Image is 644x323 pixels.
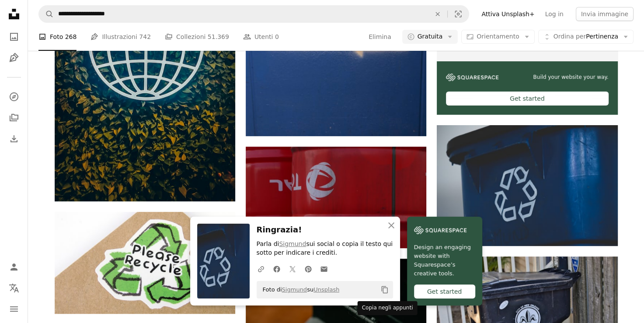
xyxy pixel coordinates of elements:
a: Foto [5,28,23,46]
a: un bidone della spazzatura nero seduto accanto a una staccionata di legno [437,312,617,320]
img: Contenitore in plastica Coca Cola rosso e bianco [246,147,426,248]
a: un cuscino verde e bianco [55,259,235,267]
button: Orientamento [461,30,534,44]
button: Cerca su Unsplash [39,6,54,22]
span: Foto di su [258,283,340,297]
a: Utenti 0 [243,23,279,51]
img: testo [437,125,617,246]
button: Ricerca visiva [448,6,469,22]
a: Home — Unsplash [5,5,23,25]
a: Contenitore in plastica Coca Cola rosso e bianco [246,193,426,201]
a: Esplora [5,88,23,105]
div: Get started [446,91,608,105]
a: Attiva Unsplash+ [476,7,540,21]
a: Sigmund [282,286,307,293]
span: 742 [139,32,151,42]
span: Design an engaging website with Squarespace’s creative tools. [414,243,475,278]
a: Cronologia download [5,130,23,147]
button: Invia immagine [576,7,634,21]
form: Trova visual in tutto il sito [38,5,469,23]
img: un cuscino verde e bianco [55,212,235,313]
span: 0 [275,32,279,42]
a: Illustrazioni [5,49,23,67]
a: testo [437,181,617,189]
a: Accedi / Registrati [5,258,23,276]
h3: Ringrazia! [257,224,393,236]
a: Condividi per email [316,260,332,277]
a: Collezioni [5,109,23,126]
a: Unsplash [313,286,339,293]
span: Ordina per [553,33,586,40]
span: Pertinenza [553,32,618,41]
span: 51.369 [208,32,229,42]
a: Sigmund [279,240,306,247]
button: Lingua [5,279,23,297]
button: Elimina [368,30,392,44]
span: Orientamento [477,33,519,40]
button: Ordina perPertinenza [538,30,634,44]
a: Condividi su Twitter [285,260,300,277]
a: Condividi su Facebook [269,260,285,277]
a: Collezioni 51.369 [165,23,229,51]
button: Menu [5,300,23,318]
div: Copia negli appunti [358,301,418,315]
span: Build your website your way. [533,74,608,81]
div: Get started [414,284,475,298]
p: Parla di sui social o copia il testo qui sotto per indicare i crediti. [257,240,393,257]
img: file-1606177908946-d1eed1cbe4f5image [414,224,466,237]
span: Gratuita [418,32,443,41]
button: Gratuita [402,30,458,44]
a: Design an engaging website with Squarespace’s creative tools.Get started [407,217,482,305]
button: Copia negli appunti [377,282,392,297]
a: Log in [540,7,569,21]
img: file-1606177908946-d1eed1cbe4f5image [446,74,498,81]
a: Illustrazioni 742 [91,23,151,51]
button: Elimina [428,6,447,22]
a: Condividi su Pinterest [300,260,316,277]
